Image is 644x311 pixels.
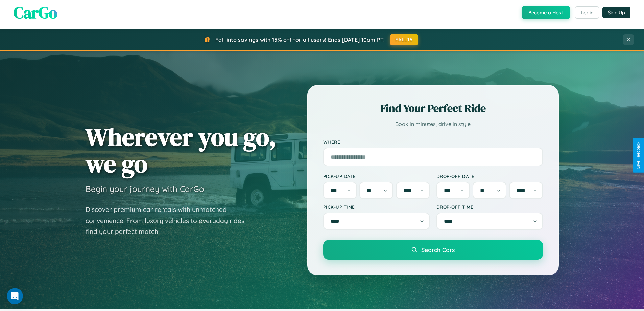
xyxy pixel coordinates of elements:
button: Search Cars [323,240,543,260]
p: Book in minutes, drive in style [323,119,543,129]
button: Sign Up [602,7,630,18]
span: CarGo [14,1,57,24]
label: Drop-off Time [436,204,543,210]
button: Become a Host [522,6,570,19]
h3: Begin your journey with CarGo [86,184,204,194]
button: FALL15 [390,34,418,45]
button: Login [575,6,599,19]
div: Give Feedback [636,142,641,169]
label: Pick-up Date [323,173,430,179]
h1: Wherever you go, we go [86,124,276,177]
label: Drop-off Date [436,173,543,179]
p: Discover premium car rentals with unmatched convenience. From luxury vehicles to everyday rides, ... [86,204,255,237]
label: Pick-up Time [323,204,430,210]
span: Fall into savings with 15% off for all users! Ends [DATE] 10am PT. [215,36,385,43]
h2: Find Your Perfect Ride [323,101,543,116]
span: Search Cars [421,246,455,253]
iframe: Intercom live chat [7,288,23,304]
label: Where [323,139,543,145]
